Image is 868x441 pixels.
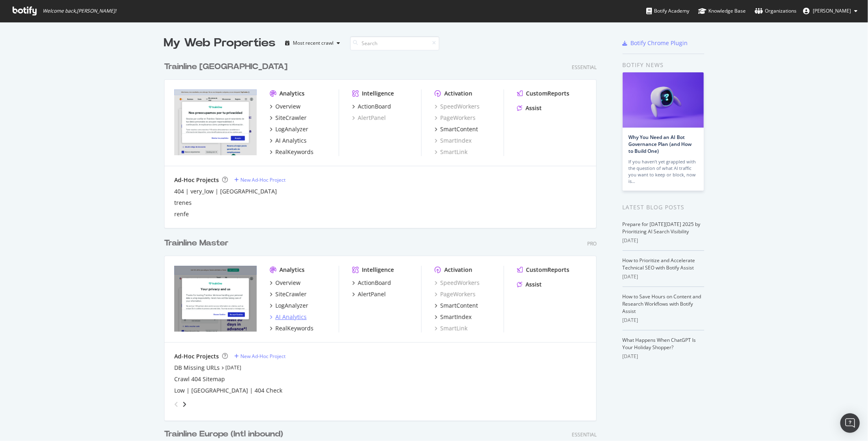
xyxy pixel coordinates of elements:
div: SmartContent [440,302,478,310]
div: 404 | very_low | [GEOGRAPHIC_DATA] [174,187,277,196]
a: SpeedWorkers [435,279,480,287]
a: SmartContent [435,302,478,310]
div: CustomReports [526,266,569,274]
a: SmartContent [435,125,478,133]
a: PageWorkers [435,114,476,122]
div: Intelligence [362,266,394,274]
span: David Lewis [813,7,851,14]
a: Trainline Master [164,237,232,249]
div: Analytics [279,266,305,274]
div: Intelligence [362,89,394,98]
div: Botify Chrome Plugin [631,39,688,47]
a: AI Analytics [270,137,307,145]
a: Overview [270,102,301,111]
input: Search [350,36,439,50]
div: Botify Academy [646,7,689,15]
a: How to Save Hours on Content and Research Workflows with Botify Assist [623,293,701,315]
button: [PERSON_NAME] [797,4,864,17]
span: Welcome back, [PERSON_NAME] ! [43,8,116,14]
div: Overview [275,279,301,287]
a: Why You Need an AI Bot Governance Plan (and How to Build One) [629,134,692,154]
a: Trainline Europe (Intl inbound) [164,428,286,440]
div: Overview [275,102,301,111]
a: trenes [174,199,192,207]
div: LogAnalyzer [275,125,308,133]
a: Trainline [GEOGRAPHIC_DATA] [164,61,291,73]
div: Knowledge Base [698,7,746,15]
a: RealKeywords [270,324,314,332]
div: Assist [526,104,542,112]
div: angle-right [182,400,187,408]
a: SmartLink [435,148,468,156]
div: New Ad-Hoc Project [240,353,286,360]
div: angle-left [171,398,182,411]
div: Trainline Europe (Intl inbound) [164,428,283,440]
a: Assist [517,280,542,289]
a: CustomReports [517,266,569,274]
div: Activation [444,266,472,274]
a: SpeedWorkers [435,102,480,111]
a: Crawl 404 Sitemap [174,375,225,383]
div: LogAnalyzer [275,302,308,310]
div: ActionBoard [358,279,391,287]
div: If you haven’t yet grappled with the question of what AI traffic you want to keep or block, now is… [629,159,698,185]
div: Organizations [755,7,797,15]
div: Most recent crawl [293,41,334,46]
div: Activation [444,89,472,98]
div: Open Intercom Messenger [840,413,860,433]
a: ActionBoard [352,279,391,287]
div: SiteCrawler [275,114,307,122]
div: SmartContent [440,125,478,133]
a: Assist [517,104,542,112]
a: Botify Chrome Plugin [623,39,688,47]
div: AlertPanel [358,290,386,298]
div: [DATE] [623,273,704,280]
div: Ad-Hoc Projects [174,352,219,361]
div: ActionBoard [358,102,391,111]
img: Why You Need an AI Bot Governance Plan (and How to Build One) [623,72,704,128]
a: CustomReports [517,89,569,98]
div: SiteCrawler [275,290,307,298]
a: [DATE] [225,364,241,371]
div: My Web Properties [164,35,276,51]
a: AlertPanel [352,114,386,122]
div: Essential [572,64,597,71]
a: renfe [174,210,189,218]
a: SmartLink [435,324,468,332]
a: SiteCrawler [270,114,307,122]
div: AI Analytics [275,137,307,145]
a: SiteCrawler [270,290,307,298]
a: LogAnalyzer [270,302,308,310]
a: LogAnalyzer [270,125,308,133]
a: ActionBoard [352,102,391,111]
div: New Ad-Hoc Project [240,176,286,183]
a: New Ad-Hoc Project [234,176,286,183]
a: PageWorkers [435,290,476,298]
button: Most recent crawl [282,37,344,50]
a: SmartIndex [435,313,472,321]
div: Trainline Master [164,237,229,249]
img: https://www.thetrainline.com [174,266,257,332]
a: SmartIndex [435,137,472,145]
a: How to Prioritize and Accelerate Technical SEO with Botify Assist [623,257,695,271]
div: Analytics [279,89,305,98]
a: What Happens When ChatGPT Is Your Holiday Shopper? [623,337,696,351]
img: https://www.thetrainline.com/es [174,89,257,155]
a: Overview [270,279,301,287]
div: Essential [572,431,597,438]
a: Low | [GEOGRAPHIC_DATA] | 404 Check [174,387,282,395]
div: RealKeywords [275,148,314,156]
a: RealKeywords [270,148,314,156]
a: AI Analytics [270,313,307,321]
div: Assist [526,280,542,289]
div: [DATE] [623,237,704,244]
